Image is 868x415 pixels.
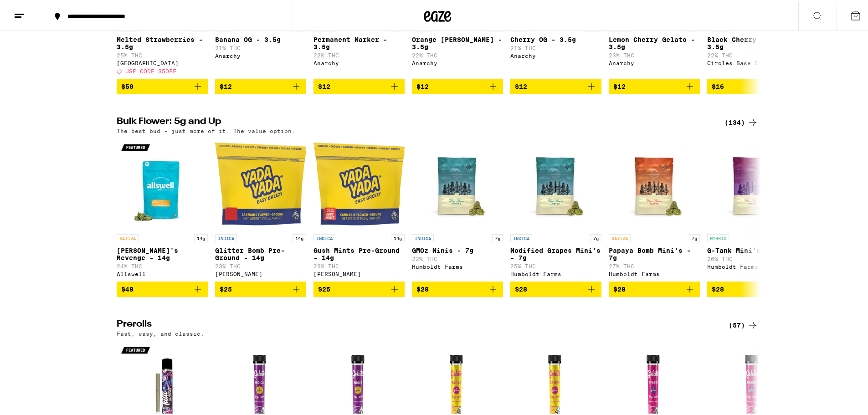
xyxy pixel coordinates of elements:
button: Add to bag [510,77,601,92]
div: [PERSON_NAME] [215,269,306,275]
img: Humboldt Farms - Modified Grapes Mini's - 7g [510,137,601,228]
span: $28 [613,284,626,291]
a: (57) [729,318,758,329]
p: GMOz Minis - 7g [412,245,503,252]
p: 14g [391,232,405,241]
a: Open page for Papaya Bomb Mini's - 7g from Humboldt Farms [609,137,700,280]
a: (134) [724,115,758,126]
p: 22% THC [412,254,503,260]
p: 7g [492,232,503,241]
span: $28 [515,284,527,291]
img: Humboldt Farms - G-Tank Mini's - 7g [707,137,798,228]
p: G-Tank Mini's - 7g [707,245,798,252]
span: $12 [220,81,232,88]
p: 25% THC [117,51,208,56]
span: $16 [712,81,724,88]
span: $28 [712,284,724,291]
img: Yada Yada - Gush Mints Pre-Ground - 14g [313,137,405,228]
p: 7g [591,232,601,241]
img: Humboldt Farms - GMOz Minis - 7g [412,137,503,228]
p: Orange [PERSON_NAME] - 3.5g [412,34,503,49]
p: INDICA [510,232,532,241]
span: USE CODE 35OFF [125,67,176,72]
p: 23% THC [313,261,405,267]
div: Anarchy [313,58,405,64]
div: Anarchy [609,58,700,64]
p: 26% THC [707,254,798,260]
p: Papaya Bomb Mini's - 7g [609,245,700,260]
button: Add to bag [412,77,503,92]
a: Open page for G-Tank Mini's - 7g from Humboldt Farms [707,137,798,280]
p: Cherry OG - 3.5g [510,34,601,41]
p: SATIVA [609,232,631,241]
div: Humboldt Farms [510,269,601,275]
div: [GEOGRAPHIC_DATA] [117,58,208,64]
p: 21% THC [510,43,601,49]
p: Glitter Bomb Pre-Ground - 14g [215,245,306,260]
span: $28 [416,284,429,291]
button: Add to bag [510,280,601,295]
div: [PERSON_NAME] [313,269,405,275]
p: 23% THC [609,51,700,56]
button: Add to bag [313,77,405,92]
p: 14g [293,232,306,241]
a: Open page for Glitter Bomb Pre-Ground - 14g from Yada Yada [215,137,306,280]
p: SATIVA [117,232,139,241]
div: Humboldt Farms [412,262,503,268]
p: 25% THC [510,261,601,267]
button: Add to bag [215,77,306,92]
p: Modified Grapes Mini's - 7g [510,245,601,260]
button: Add to bag [609,280,700,295]
span: $12 [318,81,330,88]
div: Allswell [117,269,208,275]
button: Add to bag [707,77,798,92]
p: Black Cherry Gelato - 3.5g [707,34,798,49]
p: 22% THC [412,51,503,56]
button: Add to bag [117,77,208,92]
p: 24% THC [117,261,208,267]
button: Add to bag [707,280,798,295]
p: HYBRID [707,232,729,241]
span: Hi. Need any help? [5,6,66,14]
a: Open page for Gush Mints Pre-Ground - 14g from Yada Yada [313,137,405,280]
span: $12 [613,81,626,88]
p: Gush Mints Pre-Ground - 14g [313,245,405,260]
div: Anarchy [510,51,601,57]
p: INDICA [215,232,237,241]
span: $12 [515,81,527,88]
p: Lemon Cherry Gelato - 3.5g [609,34,700,49]
span: $25 [318,284,330,291]
button: Add to bag [313,280,405,295]
img: Yada Yada - Glitter Bomb Pre-Ground - 14g [215,137,306,228]
p: 14g [194,232,208,241]
p: 23% THC [215,261,306,267]
div: Humboldt Farms [707,262,798,268]
span: $25 [220,284,232,291]
span: $48 [121,284,134,291]
span: $12 [416,81,429,88]
img: Humboldt Farms - Papaya Bomb Mini's - 7g [609,137,700,228]
span: $50 [121,81,134,88]
button: Add to bag [609,77,700,92]
p: Banana OG - 3.5g [215,34,306,41]
p: 22% THC [313,51,405,56]
p: INDICA [412,232,434,241]
p: Fast, easy, and classic. [117,329,204,335]
div: Anarchy [215,51,306,57]
button: Add to bag [215,280,306,295]
p: The best bud - just more of it. The value option. [117,126,295,132]
p: 27% THC [609,261,700,267]
a: Open page for Modified Grapes Mini's - 7g from Humboldt Farms [510,137,601,280]
p: Melted Strawberries - 3.5g [117,34,208,49]
h2: Bulk Flower: 5g and Up [117,115,714,126]
button: Add to bag [412,280,503,295]
a: Open page for GMOz Minis - 7g from Humboldt Farms [412,137,503,280]
p: [PERSON_NAME]'s Revenge - 14g [117,245,208,260]
p: 21% THC [215,43,306,49]
div: Anarchy [412,58,503,64]
p: Permanent Marker - 3.5g [313,34,405,49]
img: Allswell - Jack's Revenge - 14g [117,137,208,228]
a: Open page for Jack's Revenge - 14g from Allswell [117,137,208,280]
